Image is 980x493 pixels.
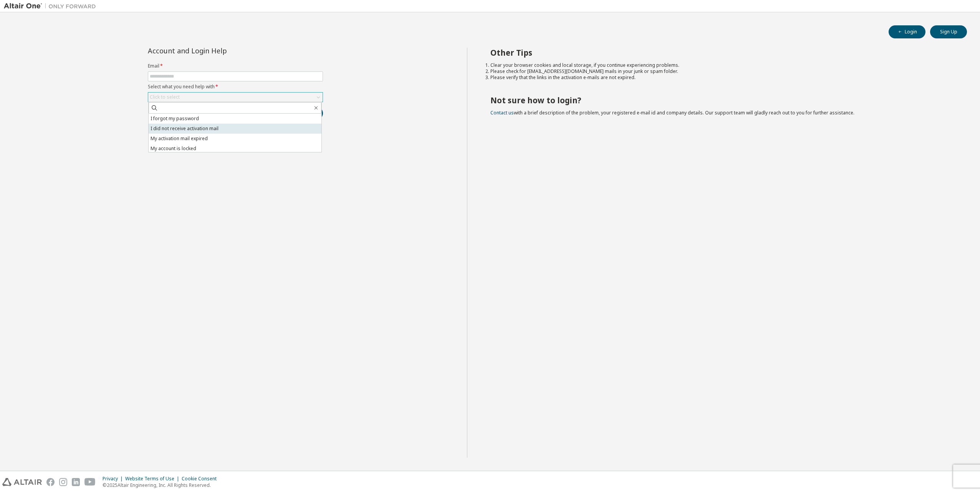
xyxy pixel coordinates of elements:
li: Please verify that the links in the activation e-mails are not expired. [490,74,954,81]
img: facebook.svg [46,478,55,486]
img: linkedin.svg [72,478,80,486]
label: Email [148,63,323,69]
div: Click to select [148,93,323,102]
li: Clear your browser cookies and local storage, if you continue experiencing problems. [490,62,954,68]
h2: Not sure how to login? [490,95,954,105]
div: Click to select [150,94,180,100]
img: Altair One [4,2,100,10]
label: Select what you need help with [148,84,323,90]
h2: Other Tips [490,48,954,58]
div: Privacy [103,476,125,482]
button: Login [889,25,925,38]
div: Account and Login Help [148,48,288,54]
a: Contact us [490,109,514,116]
li: Please check for [EMAIL_ADDRESS][DOMAIN_NAME] mails in your junk or spam folder. [490,68,954,74]
button: Sign Up [930,25,967,38]
img: altair_logo.svg [2,478,42,486]
li: I forgot my password [149,114,321,124]
img: youtube.svg [84,478,96,486]
img: instagram.svg [59,478,67,486]
div: Website Terms of Use [125,476,182,482]
p: © 2025 Altair Engineering, Inc. All Rights Reserved. [103,482,221,488]
span: with a brief description of the problem, your registered e-mail id and company details. Our suppo... [490,109,854,116]
div: Cookie Consent [182,476,221,482]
